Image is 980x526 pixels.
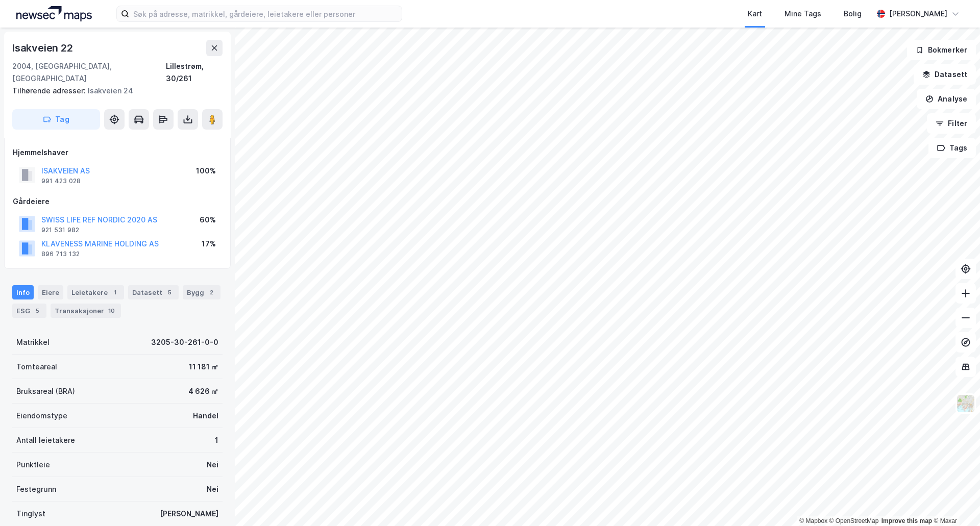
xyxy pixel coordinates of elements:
a: OpenStreetMap [829,517,879,524]
div: Kontrollprogram for chat [929,477,980,526]
div: Tinglyst [16,508,45,520]
button: Filter [927,113,976,134]
div: Hjemmelshaver [13,146,222,159]
div: Datasett [128,285,179,299]
div: 2 [206,287,216,297]
div: Nei [207,459,218,471]
div: Lillestrøm, 30/261 [166,60,223,85]
div: Gårdeiere [13,195,222,208]
div: 2004, [GEOGRAPHIC_DATA], [GEOGRAPHIC_DATA] [12,60,166,85]
button: Bokmerker [907,40,976,60]
a: Mapbox [799,517,827,524]
div: 1 [215,434,218,446]
div: Info [12,285,34,299]
div: Festegrunn [16,483,56,495]
div: 10 [106,306,117,316]
div: Bygg [183,285,220,299]
div: Matrikkel [16,336,50,348]
div: Punktleie [16,459,50,471]
div: Nei [207,483,218,495]
div: ESG [12,304,46,318]
div: Handel [193,410,218,422]
img: Z [956,394,975,413]
div: 11 181 ㎡ [189,361,218,373]
button: Analyse [917,89,976,109]
div: 991 423 028 [41,177,81,185]
div: Leietakere [67,285,124,299]
div: Isakveien 22 [12,40,75,56]
div: 100% [196,165,216,177]
button: Tag [12,109,100,130]
div: Kart [748,8,762,20]
iframe: Chat Widget [929,477,980,526]
a: Improve this map [881,517,932,524]
div: Isakveien 24 [12,85,214,97]
div: 4 626 ㎡ [188,385,218,397]
div: Bolig [844,8,862,20]
div: 1 [110,287,120,297]
div: 17% [202,238,216,250]
div: Antall leietakere [16,434,75,446]
div: 60% [200,214,216,226]
div: [PERSON_NAME] [160,508,218,520]
div: Eiere [38,285,63,299]
img: logo.a4113a55bc3d86da70a041830d287a7e.svg [16,6,92,21]
div: 921 531 982 [41,226,79,234]
span: Tilhørende adresser: [12,86,88,95]
button: Tags [928,138,976,158]
div: Eiendomstype [16,410,67,422]
div: Tomteareal [16,361,57,373]
div: Transaksjoner [51,304,121,318]
input: Søk på adresse, matrikkel, gårdeiere, leietakere eller personer [129,6,402,21]
div: [PERSON_NAME] [889,8,947,20]
div: Bruksareal (BRA) [16,385,75,397]
button: Datasett [914,64,976,85]
div: 3205-30-261-0-0 [151,336,218,348]
div: 5 [32,306,42,316]
div: 5 [164,287,175,297]
div: Mine Tags [785,8,821,20]
div: 896 713 132 [41,250,80,258]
